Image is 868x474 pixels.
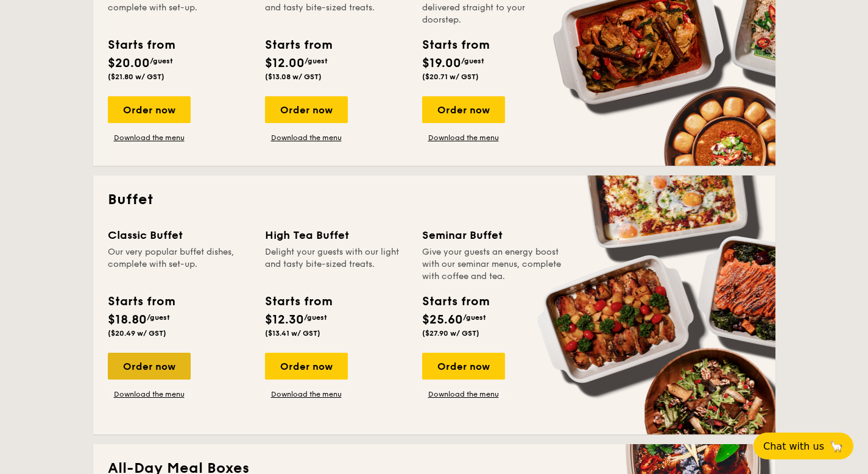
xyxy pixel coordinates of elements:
div: Starts from [265,36,331,54]
a: Download the menu [108,389,191,399]
div: Starts from [265,292,331,311]
span: /guest [463,313,486,322]
div: Order now [108,96,191,123]
a: Download the menu [265,133,348,143]
span: ($13.41 w/ GST) [265,329,320,338]
div: Seminar Buffet [422,227,565,244]
span: ($13.08 w/ GST) [265,73,322,81]
span: $12.30 [265,313,304,327]
span: $12.00 [265,56,305,71]
span: $18.80 [108,313,147,327]
div: Starts from [108,292,174,311]
div: Classic Buffet [108,227,250,244]
span: $19.00 [422,56,461,71]
a: Download the menu [422,389,505,399]
span: $20.00 [108,56,150,71]
div: Starts from [108,36,174,54]
span: /guest [305,57,328,65]
span: ($21.80 w/ GST) [108,73,164,81]
span: /guest [461,57,484,65]
a: Download the menu [108,133,191,143]
div: Order now [422,96,505,123]
h2: Buffet [108,190,761,210]
span: Chat with us [763,440,824,452]
button: Chat with us🦙 [753,433,853,459]
span: /guest [304,313,327,322]
div: Delight your guests with our light and tasty bite-sized treats. [265,246,408,283]
span: ($27.90 w/ GST) [422,329,479,338]
div: High Tea Buffet [265,227,408,244]
div: Starts from [422,292,489,311]
div: Order now [108,353,191,380]
span: /guest [147,313,170,322]
span: 🦙 [829,439,844,453]
span: /guest [150,57,173,65]
div: Order now [265,96,348,123]
span: ($20.71 w/ GST) [422,73,479,81]
div: Give your guests an energy boost with our seminar menus, complete with coffee and tea. [422,246,565,283]
a: Download the menu [422,133,505,143]
div: Order now [265,353,348,380]
div: Our very popular buffet dishes, complete with set-up. [108,246,250,283]
span: ($20.49 w/ GST) [108,329,166,338]
div: Order now [422,353,505,380]
div: Starts from [422,36,489,54]
span: $25.60 [422,313,463,327]
a: Download the menu [265,389,348,399]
